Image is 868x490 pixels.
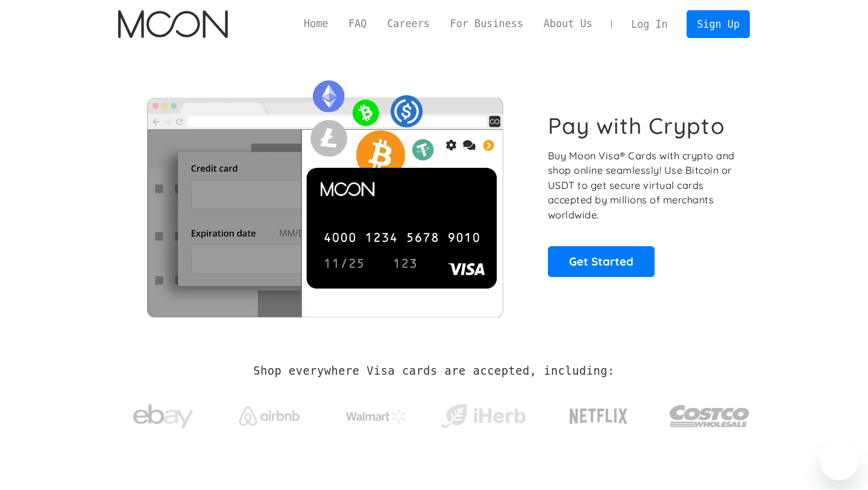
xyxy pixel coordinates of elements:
[621,11,678,37] a: Log In
[118,10,227,38] a: home
[346,409,406,424] img: Walmart
[253,364,614,378] h2: Shop everywhere Visa cards are accepted, including:
[545,389,653,437] a: Netflix
[669,393,750,439] img: Costco
[669,381,750,445] a: Costco
[533,16,603,31] a: About Us
[133,398,193,436] img: ebay
[568,401,629,431] img: Netflix
[332,397,421,430] a: Walmart
[438,401,528,432] img: iHerb
[687,10,749,37] a: Sign Up
[118,72,531,317] img: Moon Cards let you spend your crypto anywhere Visa is accepted.
[294,16,338,31] a: Home
[225,395,315,431] a: Airbnb
[548,112,725,139] h1: Pay with Crypto
[548,148,737,223] p: Buy Moon Visa® Cards with crypto and shop online seamlessly! Use Bitcoin or USDT to get secure vi...
[377,16,439,31] a: Careers
[820,442,858,480] iframe: Schaltfläche zum Öffnen des Messaging-Fensters
[118,386,208,442] a: ebay
[548,246,655,276] a: Get Started
[338,16,377,31] a: FAQ
[118,10,227,38] img: Moon Logo
[239,407,300,425] img: Airbnb
[438,389,528,438] a: iHerb
[440,16,533,31] a: For Business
